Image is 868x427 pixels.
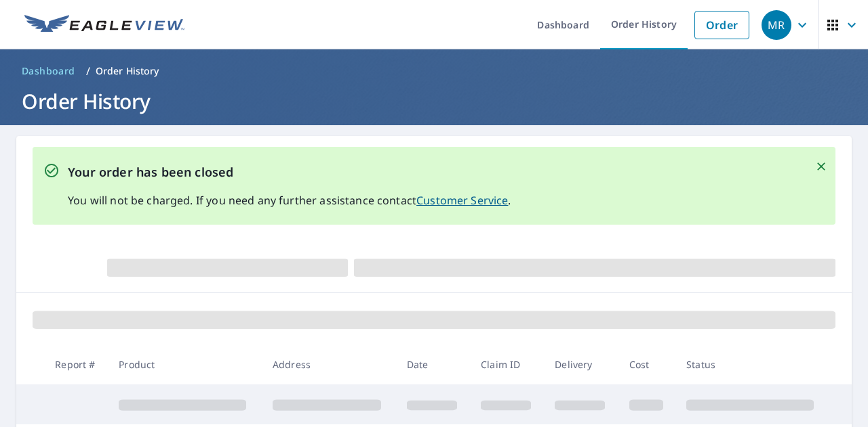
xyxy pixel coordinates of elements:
a: Customer Service [416,193,508,208]
th: Product [108,344,262,384]
span: Dashboard [22,64,75,78]
p: Your order has been closed [68,163,511,181]
nav: breadcrumb [16,60,852,82]
p: Order History [96,64,159,78]
a: Order [694,11,749,39]
p: You will not be charged. If you need any further assistance contact . [68,192,511,208]
li: / [86,63,90,79]
th: Status [675,344,829,384]
th: Report # [44,344,108,384]
th: Date [396,344,470,384]
th: Cost [618,344,676,384]
img: EV Logo [24,15,184,35]
div: MR [762,10,791,40]
button: Close [812,158,830,175]
th: Delivery [544,344,618,384]
h1: Order History [16,87,852,115]
a: Dashboard [16,60,81,82]
th: Claim ID [470,344,544,384]
th: Address [262,344,396,384]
